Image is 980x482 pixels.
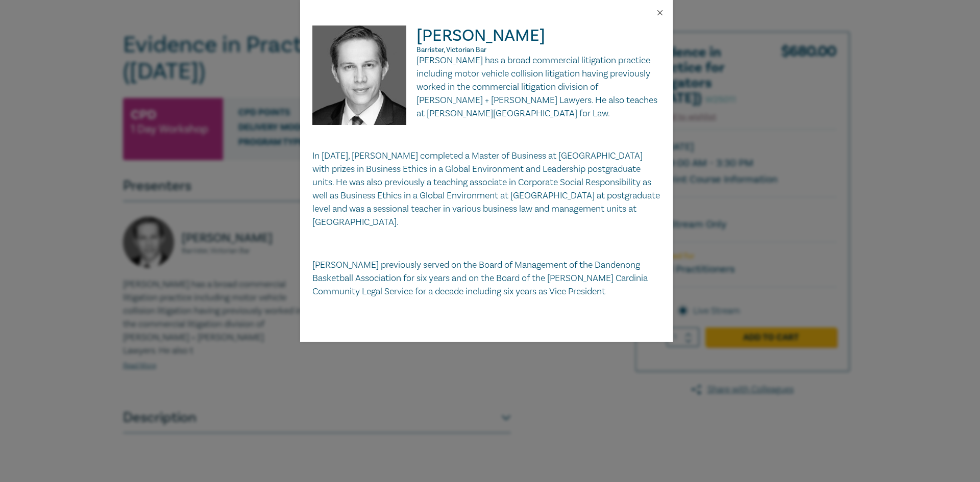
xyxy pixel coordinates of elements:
h2: [PERSON_NAME] [312,26,660,54]
p: [PERSON_NAME] has a broad commercial litigation practice including motor vehicle collision litiga... [312,54,660,120]
span: Barrister, Victorian Bar [416,45,486,55]
img: Bradley Wright [312,26,417,135]
button: Close [655,8,665,17]
p: [PERSON_NAME] previously served on the Board of Management of the Dandenong Basketball Associatio... [312,259,660,298]
p: In [DATE], [PERSON_NAME] completed a Master of Business at [GEOGRAPHIC_DATA] with prizes in Busin... [312,149,660,229]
